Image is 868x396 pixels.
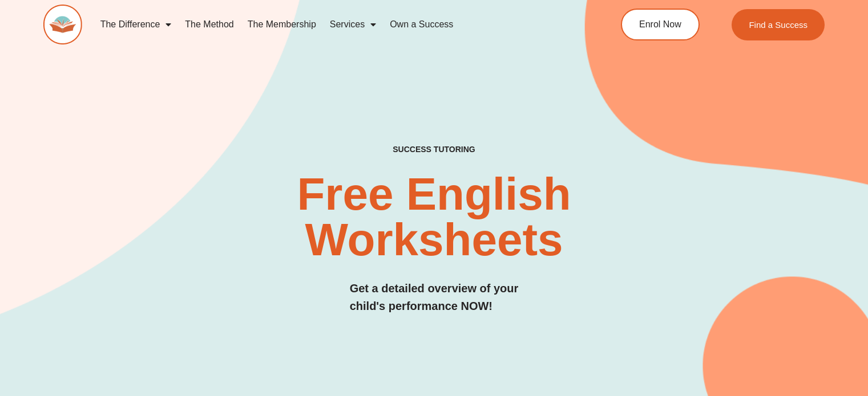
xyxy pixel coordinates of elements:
[241,11,323,38] a: The Membership
[383,11,460,38] a: Own a Success
[318,145,550,154] h4: SUCCESS TUTORING​
[94,11,576,38] nav: Menu
[639,20,681,29] span: Enrol Now
[621,9,700,40] a: Enrol Now
[749,21,808,29] span: Find a Success
[178,11,240,38] a: The Method
[94,11,179,38] a: The Difference
[732,9,825,40] a: Find a Success
[323,11,383,38] a: Services
[176,172,692,263] h2: Free English Worksheets​
[350,280,519,315] h3: Get a detailed overview of your child's performance NOW!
